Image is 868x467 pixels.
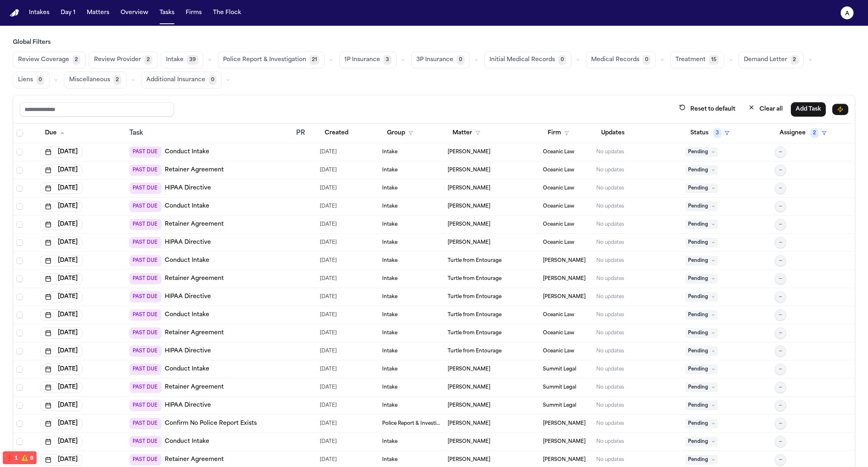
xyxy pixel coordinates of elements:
span: 3P Insurance [416,56,453,64]
img: Finch Logo [10,9,19,17]
button: Day 1 [57,6,79,20]
button: Additional Insurance0 [141,72,222,88]
button: Miscellaneous2 [64,72,127,88]
span: Intake [166,56,184,64]
a: Home [10,9,19,17]
button: Review Coverage2 [13,51,86,68]
span: 0 [643,55,651,65]
span: Liens [18,76,33,84]
span: Review Coverage [18,56,69,64]
span: 0 [558,55,566,65]
span: 2 [113,75,121,85]
span: 15 [709,55,719,65]
span: Review Provider [94,56,141,64]
button: Police Report & Investigation21 [218,51,325,68]
button: Immediate Task [832,104,848,115]
button: Review Provider2 [89,51,158,68]
button: Clear all [743,102,788,117]
span: 39 [187,55,198,65]
button: Matters [84,6,113,20]
span: 0 [209,75,217,85]
button: Firms [182,6,205,20]
button: Add Task [791,102,826,117]
span: 3 [383,55,391,65]
button: The Flock [210,6,244,20]
span: 2 [72,55,80,65]
span: Initial Medical Records [489,56,555,64]
button: Treatment15 [670,51,724,68]
button: Intakes [26,6,53,20]
button: 3P Insurance0 [411,51,470,68]
span: 2 [790,55,798,65]
span: Additional Insurance [146,76,205,84]
button: Demand Letter2 [739,51,804,68]
span: Miscellaneous [69,76,110,84]
span: Demand Letter [744,56,787,64]
button: Reset to default [674,102,740,117]
span: Treatment [676,56,706,64]
button: Initial Medical Records0 [484,51,571,68]
span: Medical Records [591,56,639,64]
button: Overview [117,6,151,20]
button: Tasks [156,6,178,20]
button: Intake39 [161,51,203,68]
button: Liens0 [13,72,49,88]
button: Medical Records0 [586,51,656,68]
span: Police Report & Investigation [223,56,306,64]
span: 2 [144,55,152,65]
h3: Global Filters [13,39,855,47]
span: 0 [36,75,44,85]
button: 1P Insurance3 [339,51,397,68]
span: 0 [457,55,465,65]
span: 1P Insurance [344,56,380,64]
span: 21 [309,55,319,65]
